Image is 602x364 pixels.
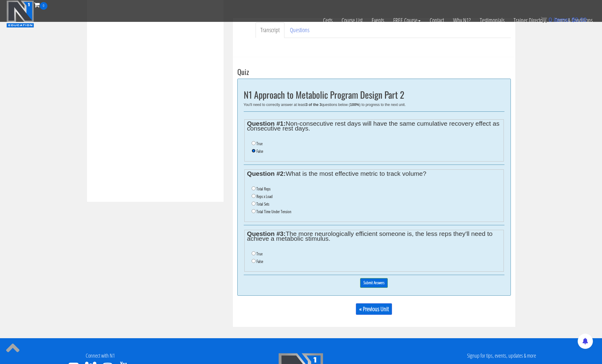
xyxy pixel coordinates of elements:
[5,353,196,359] h4: Connect with N1
[541,16,587,23] a: 0 items: $0.00
[337,10,367,31] a: Course List
[572,16,575,23] span: $
[34,1,47,9] a: 0
[247,171,501,176] legend: What is the most effective metric to track volume?
[244,90,504,100] h2: N1 Approach to Metabolic Program Design Part 2
[40,2,47,10] span: 0
[318,10,337,31] a: Certs
[367,10,389,31] a: Events
[247,230,286,237] strong: Question #3:
[247,121,501,131] legend: Non-consecutive rest days will have the same cumulative recovery effect as consecutive rest days.
[256,202,269,206] label: Total Sets
[475,10,509,31] a: Testimonials
[572,16,587,23] bdi: 0.00
[449,10,475,31] a: Why N1?
[509,10,550,31] a: Trainer Directory
[247,231,501,241] legend: The more neurologically efficient someone is, the less reps they'll need to achieve a metabolic s...
[360,278,388,287] input: Submit Answers
[6,0,34,28] img: n1-education
[256,251,263,256] label: True
[350,103,359,107] b: 100%
[305,103,322,107] b: 3 of the 3
[356,303,392,315] a: « Previous Unit
[541,17,547,23] img: icon11.png
[237,68,511,76] h3: Quiz
[244,103,504,107] div: You'll need to correctly answer at least questions below ( ) to progress to the next unit.
[550,10,597,31] a: Terms & Conditions
[549,16,552,23] span: 0
[256,194,273,199] label: Reps x Load
[554,16,570,23] span: items:
[247,120,286,127] strong: Question #1:
[406,353,597,359] h4: Signup for tips, events, updates & more
[256,141,263,146] label: True
[256,186,270,191] label: Total Reps
[256,149,263,154] label: False
[256,259,263,264] label: False
[389,10,425,31] a: FREE Course
[247,170,286,177] strong: Question #2:
[256,209,291,214] label: Total Time Under Tension
[425,10,449,31] a: Contact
